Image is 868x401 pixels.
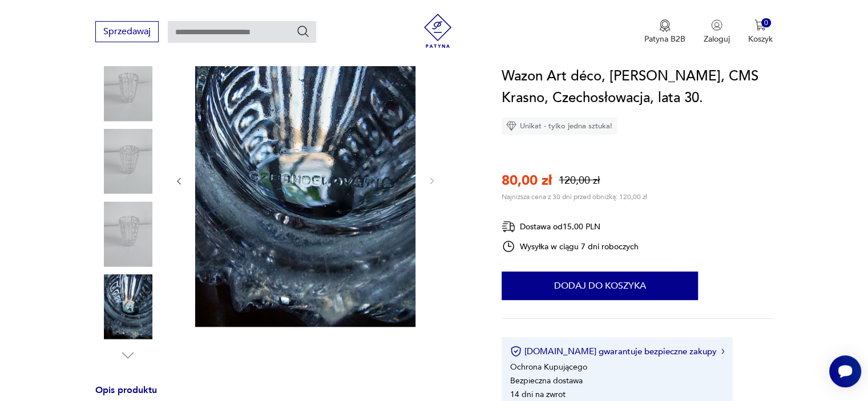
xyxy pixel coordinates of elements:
button: Dodaj do koszyka [502,272,698,300]
img: Ikona koszyka [754,19,766,31]
li: Bezpieczna dostawa [510,375,583,386]
img: Ikona dostawy [502,220,515,234]
img: Patyna - sklep z meblami i dekoracjami vintage [421,14,455,48]
div: Unikat - tylko jedna sztuka! [502,118,617,135]
img: Zdjęcie produktu Wazon Art déco, S. Reich, CMS Krasno, Czechosłowacja, lata 30. [195,33,415,327]
div: Wysyłka w ciągu 7 dni roboczych [502,240,639,253]
img: Ikona medalu [659,19,671,32]
img: Zdjęcie produktu Wazon Art déco, S. Reich, CMS Krasno, Czechosłowacja, lata 30. [95,56,160,121]
p: Najniższa cena z 30 dni przed obniżką: 120,00 zł [502,192,647,201]
a: Ikona medaluPatyna B2B [644,19,685,44]
img: Zdjęcie produktu Wazon Art déco, S. Reich, CMS Krasno, Czechosłowacja, lata 30. [95,274,160,339]
img: Ikonka użytkownika [711,19,722,31]
button: [DOMAIN_NAME] gwarantuje bezpieczne zakupy [510,346,724,357]
a: Sprzedawaj [95,29,159,37]
li: Ochrona Kupującego [510,362,587,372]
img: Ikona diamentu [506,121,516,131]
button: 0Koszyk [748,19,773,44]
img: Ikona strzałki w prawo [721,349,725,354]
li: 14 dni na zwrot [510,389,566,400]
img: Ikona certyfikatu [510,346,522,357]
div: 0 [761,18,771,28]
img: Zdjęcie produktu Wazon Art déco, S. Reich, CMS Krasno, Czechosłowacja, lata 30. [95,201,160,266]
h1: Wazon Art déco, [PERSON_NAME], CMS Krasno, Czechosłowacja, lata 30. [502,66,773,109]
p: Zaloguj [704,34,730,44]
button: Zaloguj [704,19,730,44]
iframe: Smartsupp widget button [829,355,861,387]
button: Szukaj [296,25,310,38]
button: Patyna B2B [644,19,685,44]
p: Koszyk [748,34,773,44]
img: Zdjęcie produktu Wazon Art déco, S. Reich, CMS Krasno, Czechosłowacja, lata 30. [95,129,160,194]
p: 80,00 zł [502,171,552,190]
div: Dostawa od 15,00 PLN [502,220,639,234]
p: 120,00 zł [559,173,600,188]
p: Patyna B2B [644,34,685,44]
button: Sprzedawaj [95,21,159,42]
